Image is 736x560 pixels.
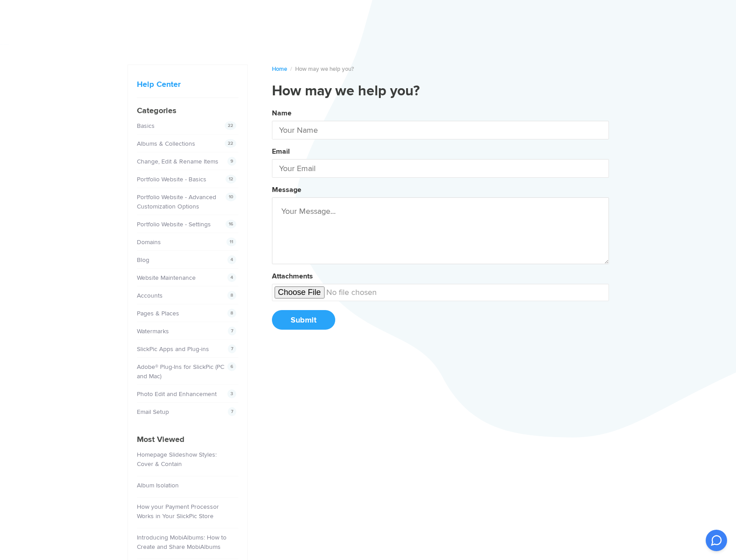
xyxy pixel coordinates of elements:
[272,272,313,281] label: Attachments
[226,237,236,246] span: 11
[272,82,609,100] h1: How may we help you?
[227,362,236,371] span: 6
[137,193,216,210] a: Portfolio Website - Advanced Customization Options
[137,503,219,520] a: How your Payment Processor Works in Your SlickPic Store
[137,221,211,228] a: Portfolio Website - Settings
[227,157,236,166] span: 9
[137,310,179,317] a: Pages & Places
[137,158,218,165] a: Change, Edit & Rename Items
[272,121,609,139] input: Your Name
[137,390,217,398] a: Photo Edit and Enhancement
[228,407,236,416] span: 7
[137,534,226,551] a: Introducing MobiAlbums: How to Create and Share MobiAlbums
[272,147,290,156] label: Email
[137,482,179,489] a: Album Isolation
[272,310,335,330] button: Submit
[137,345,209,353] a: SlickPic Apps and Plug-ins
[272,106,609,339] button: NameEmailMessageAttachmentsSubmit
[228,344,236,353] span: 7
[137,176,206,183] a: Portfolio Website - Basics
[226,192,236,201] span: 10
[227,273,236,282] span: 4
[137,327,169,335] a: Watermarks
[137,433,238,446] h4: Most Viewed
[137,274,196,282] a: Website Maintenance
[137,122,155,130] a: Basics
[272,65,287,73] a: Home
[137,79,181,89] a: Help Center
[226,220,236,229] span: 16
[137,408,169,416] a: Email Setup
[225,139,236,148] span: 22
[137,105,238,117] h4: Categories
[137,292,163,299] a: Accounts
[295,65,354,73] span: How may we help you?
[272,109,292,118] label: Name
[137,363,224,380] a: Adobe® Plug-Ins for SlickPic (PC and Mac)
[290,65,292,73] span: /
[227,255,236,264] span: 4
[227,309,236,318] span: 8
[137,238,161,246] a: Domains
[137,256,149,264] a: Blog
[137,140,195,147] a: Albums & Collections
[227,291,236,300] span: 8
[272,159,609,178] input: Your Email
[225,121,236,130] span: 22
[137,451,217,468] a: Homepage Slideshow Styles: Cover & Contain
[228,327,236,335] span: 7
[272,284,609,301] input: undefined
[227,389,236,398] span: 3
[226,175,236,184] span: 12
[272,185,301,194] label: Message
